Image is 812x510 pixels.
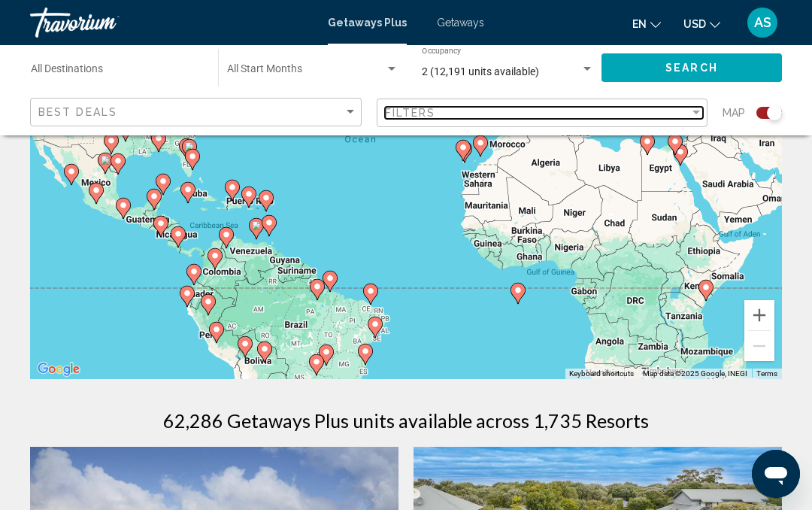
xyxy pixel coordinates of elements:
span: USD [683,18,706,30]
button: Keyboard shortcuts [569,369,634,379]
a: Travorium [30,8,313,38]
span: Map [723,102,745,123]
iframe: Button to launch messaging window [752,450,800,498]
button: Zoom out [744,331,774,361]
a: Getaways [437,17,484,29]
img: Google [34,360,83,379]
button: Search [601,53,782,81]
button: Change language [632,13,661,35]
span: Map data ©2025 Google, INEGI [643,369,747,378]
span: 2 (12,191 units available) [422,65,539,77]
mat-select: Sort by [38,106,357,119]
span: Search [665,62,718,74]
button: Zoom in [744,300,774,330]
button: Filter [377,98,708,129]
span: en [632,18,647,30]
span: Best Deals [38,106,117,118]
a: Open this area in Google Maps (opens a new window) [34,360,83,379]
span: Filters [385,107,436,119]
button: Change currency [683,13,720,35]
a: Terms [756,369,777,378]
span: AS [754,15,771,30]
a: Getaways Plus [328,17,407,29]
button: User Menu [743,7,782,38]
h1: 62,286 Getaways Plus units available across 1,735 Resorts [163,409,649,432]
